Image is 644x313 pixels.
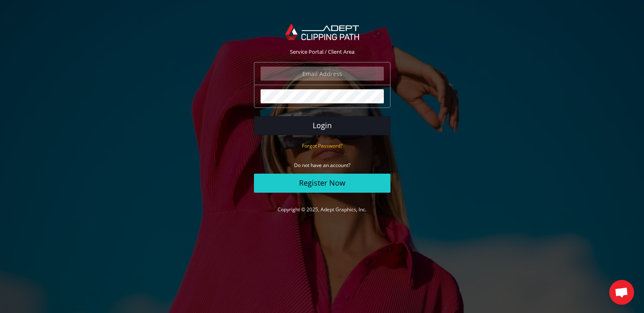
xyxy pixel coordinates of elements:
span: Service Portal / Client Area [290,48,354,55]
button: Login [254,116,390,135]
small: Do not have an account? [294,162,350,169]
a: Register Now [254,174,390,193]
a: Copyright © 2025, Adept Graphics, Inc. [278,206,366,213]
img: Adept Graphics [285,24,359,40]
a: Forgot Password? [302,142,342,149]
input: Email Address [261,67,384,81]
a: Open chat [609,280,634,305]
